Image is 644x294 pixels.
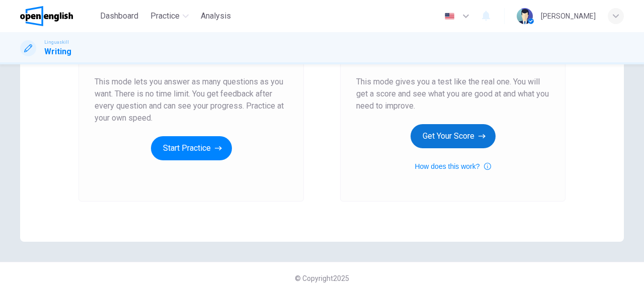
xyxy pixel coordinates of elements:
span: Dashboard [100,10,138,22]
img: Profile picture [517,8,533,24]
button: Analysis [197,7,235,25]
img: OpenEnglish logo [20,6,73,26]
span: Analysis [201,10,231,22]
span: © Copyright 2025 [295,274,349,282]
span: Linguaskill [44,39,69,46]
div: [PERSON_NAME] [541,10,596,22]
span: This mode lets you answer as many questions as you want. There is no time limit. You get feedback... [95,76,288,124]
button: How does this work? [415,160,491,172]
button: Start Practice [151,136,232,160]
button: Get Your Score [411,124,496,148]
a: OpenEnglish logo [20,6,96,26]
button: Dashboard [96,7,142,25]
img: en [443,13,456,20]
h1: Writing [44,46,71,58]
span: This mode gives you a test like the real one. You will get a score and see what you are good at a... [356,76,549,112]
span: Practice [150,10,180,22]
button: Practice [146,7,193,25]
